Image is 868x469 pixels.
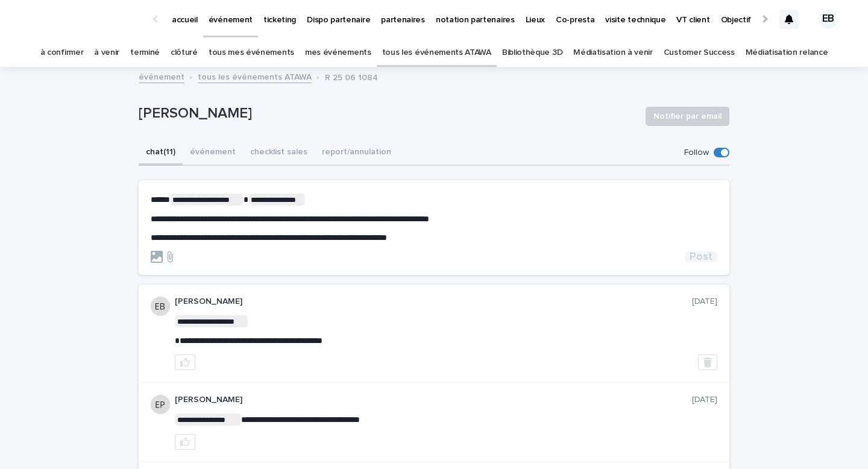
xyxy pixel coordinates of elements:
a: Bibliothèque 3D [502,39,562,67]
div: EB [819,10,838,29]
a: événement [139,69,184,83]
p: [PERSON_NAME] [175,297,692,307]
button: report/annulation [315,140,398,166]
img: Ls34BcGeRexTGTNfXpUC [24,7,141,31]
span: Notifier par email [653,110,722,122]
p: [PERSON_NAME] [139,105,636,122]
p: [PERSON_NAME] [175,395,692,405]
p: [DATE] [692,297,717,307]
button: Notifier par email [646,107,729,126]
a: terminé [130,39,160,67]
button: Post [685,251,717,262]
p: [DATE] [692,395,717,405]
p: Follow [684,148,709,158]
a: mes événements [305,39,371,67]
button: checklist sales [243,140,315,166]
a: Médiatisation relance [746,39,828,67]
a: à venir [94,39,119,67]
span: Post [690,251,712,262]
a: clôturé [171,39,198,67]
a: tous les événements ATAWA [198,69,312,83]
button: like this post [175,354,195,370]
button: Delete post [698,354,717,370]
a: à confirmer [40,39,84,67]
a: Médiatisation à venir [573,39,653,67]
button: événement [183,140,243,166]
button: chat (11) [139,140,183,166]
a: Customer Success [664,39,735,67]
a: tous les événements ATAWA [382,39,491,67]
a: tous mes événements [209,39,294,67]
p: R 25 06 1084 [325,70,378,83]
button: like this post [175,434,195,450]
